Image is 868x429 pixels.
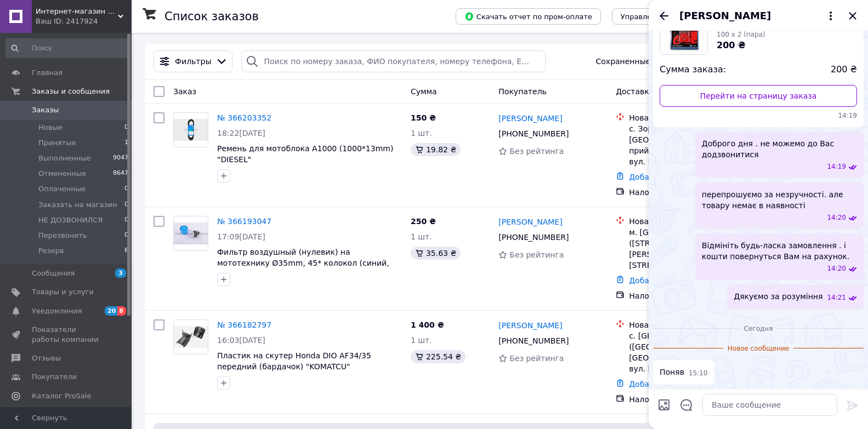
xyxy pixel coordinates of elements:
[217,248,389,278] a: Фильтр воздушный (нулевик) на мототехнику Ø35mm, 45* колокол (синий, прозрачный) .
[411,247,461,260] div: 35.63 ₴
[629,319,748,330] div: Нова Пошта
[734,291,822,302] span: Дякуємо за розуміння
[32,325,101,345] span: Показатели работы компании
[411,129,432,138] span: 1 шт.
[217,351,371,371] span: Пластик на скутер Honda DIO AF34/35 передний (бардачок) "KOMATCU"
[32,391,91,401] span: Каталог ProSale
[653,323,864,334] div: 12.10.2025
[509,147,564,156] span: Без рейтинга
[38,215,103,225] span: НЕ ДОЗВОНИЛСЯ
[411,321,444,329] span: 1 400 ₴
[679,398,694,412] button: Открыть шаблоны ответов
[629,123,748,167] div: с. Зоря ([GEOGRAPHIC_DATA], [GEOGRAPHIC_DATA].), Пункт приймання-видачі (до 30 кг): вул. Щедра, 2
[629,330,748,374] div: с. [GEOGRAPHIC_DATA] ([GEOGRAPHIC_DATA], [GEOGRAPHIC_DATA].), №1: вул. [PERSON_NAME], 17 Г
[629,394,748,405] div: Наложенный платеж
[32,87,110,96] span: Заказы и сообщения
[113,153,128,163] span: 9047
[113,169,128,179] span: 8647
[456,8,601,25] button: Скачать отчет по пром-оплате
[612,8,716,25] button: Управление статусами
[702,189,857,211] span: перепрошуємо за незручності. але товару немає в наявності
[32,372,77,382] span: Покупатели
[629,187,748,198] div: Наложенный платеж
[32,105,59,115] span: Заказы
[689,369,708,378] span: 15:10 12.10.2025
[660,367,684,378] span: Поняв
[629,216,748,227] div: Нова Пошта
[124,215,128,225] span: 0
[509,354,564,363] span: Без рейтинга
[124,231,128,241] span: 0
[174,119,208,141] img: Фото товару
[124,123,128,133] span: 0
[217,144,393,164] a: Ремень для мотоблока A1000 (1000*13mm) "DIESEL"
[217,232,265,241] span: 17:09[DATE]
[657,9,671,22] button: Назад
[702,240,857,262] span: Відмініть будь-ласка замовлення . і кошти повернуться Вам на рахунок.
[827,264,846,273] span: 14:20 10.10.2025
[498,87,547,96] span: Покупатель
[173,87,196,96] span: Заказ
[827,162,846,171] span: 14:19 10.10.2025
[32,68,63,78] span: Главная
[164,10,259,23] h1: Список заказов
[411,217,436,226] span: 250 ₴
[629,173,681,181] a: Добавить ЭН
[616,87,692,96] span: Доставка и оплата
[846,9,859,22] button: Закрыть
[660,64,726,76] span: Сумма заказа:
[32,353,61,363] span: Отзывы
[411,350,466,363] div: 225.54 ₴
[411,113,436,122] span: 150 ₴
[740,324,778,334] span: Сегодня
[5,38,129,58] input: Поиск
[217,129,265,138] span: 18:22[DATE]
[38,184,86,194] span: Оплаченные
[498,216,562,227] a: [PERSON_NAME]
[32,287,94,297] span: Товары и услуги
[38,246,64,256] span: Резерв
[174,222,208,245] img: Фото товару
[411,232,432,241] span: 1 шт.
[38,123,63,133] span: Новые
[173,319,208,354] a: Фото товару
[723,344,793,353] span: Новое сообщение
[660,85,857,107] a: Перейти на страницу заказа
[173,216,208,251] a: Фото товару
[217,336,265,345] span: 16:03[DATE]
[411,143,461,156] div: 19.82 ₴
[124,200,128,210] span: 0
[629,112,748,123] div: Нова Пошта
[36,16,132,26] div: Ваш ID: 2417924
[498,233,569,242] span: [PHONE_NUMBER]
[660,111,857,121] span: 14:19 10.10.2025
[629,290,748,301] div: Наложенный платеж
[831,64,857,76] span: 200 ₴
[411,336,432,345] span: 1 шт.
[629,380,681,388] a: Добавить ЭН
[124,246,128,256] span: 6
[117,306,126,316] span: 8
[498,336,569,345] span: [PHONE_NUMBER]
[498,113,562,124] a: [PERSON_NAME]
[827,213,846,222] span: 14:20 10.10.2025
[717,40,746,50] span: 200 ₴
[679,9,771,23] span: [PERSON_NAME]
[173,112,208,147] a: Фото товару
[115,268,126,278] span: 3
[702,138,857,160] span: Доброго дня . не можемо до Вас додзвонитися
[38,138,76,148] span: Принятые
[717,31,765,38] span: 100 x 2 (пара)
[38,153,91,163] span: Выполненные
[660,7,707,54] img: 521426512_w100_h100_kolodki-tormoznye-disk.jpg
[217,321,271,329] a: № 366182797
[38,231,87,241] span: Перезвонить
[105,306,117,316] span: 20
[124,184,128,194] span: 0
[241,50,545,72] input: Поиск по номеру заказа, ФИО покупателя, номеру телефона, Email, номеру накладной
[32,268,75,278] span: Сообщения
[32,306,82,316] span: Уведомления
[629,227,748,271] div: м. [GEOGRAPHIC_DATA] ([STREET_ADDRESS]: вул. [PERSON_NAME][STREET_ADDRESS]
